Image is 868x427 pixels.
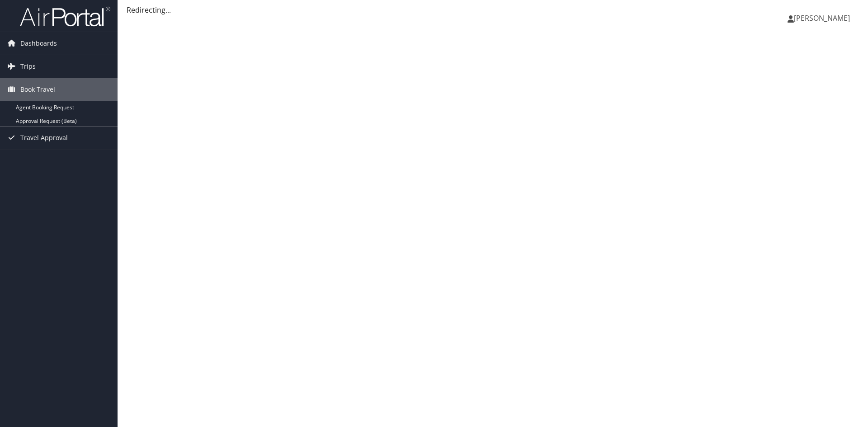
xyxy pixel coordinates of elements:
[20,32,57,55] span: Dashboards
[127,5,859,15] div: Redirecting...
[20,78,55,101] span: Book Travel
[794,13,850,23] span: [PERSON_NAME]
[20,127,68,149] span: Travel Approval
[788,5,859,32] a: [PERSON_NAME]
[20,6,110,27] img: airportal-logo.png
[20,55,36,78] span: Trips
